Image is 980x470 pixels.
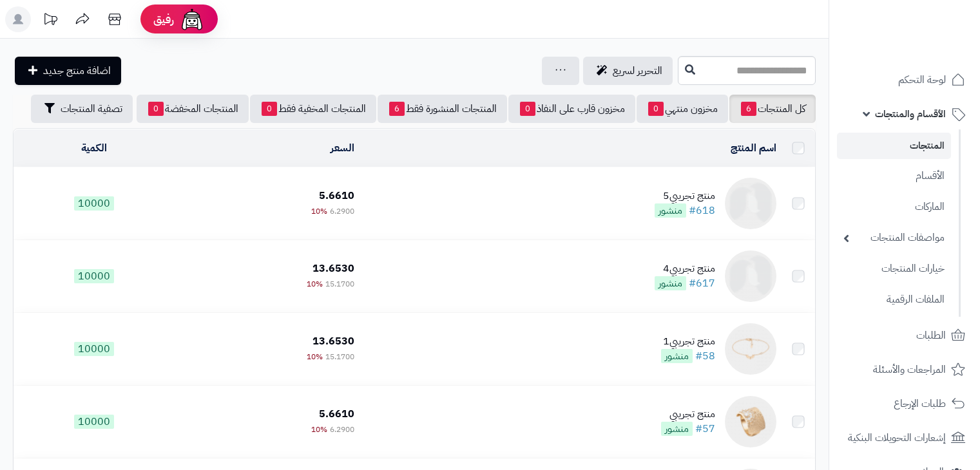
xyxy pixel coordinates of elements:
div: منتج تجريبي5 [655,189,715,203]
span: 10% [311,205,327,217]
button: تصفية المنتجات [31,95,133,123]
span: 10% [311,424,327,435]
a: خيارات المنتجات [837,255,951,283]
span: 5.6610 [319,406,354,422]
span: 6 [389,102,405,116]
a: الملفات الرقمية [837,286,951,314]
span: إشعارات التحويلات البنكية [848,429,946,447]
span: 10% [307,278,323,290]
span: منشور [655,276,686,290]
a: المنتجات المخفية فقط0 [250,95,376,123]
span: 10% [307,351,323,362]
span: التحرير لسريع [613,63,662,79]
a: كل المنتجات6 [729,95,816,123]
a: #618 [689,203,715,218]
a: #58 [695,348,715,364]
span: 10000 [74,342,114,356]
a: إشعارات التحويلات البنكية [837,422,972,453]
a: المنتجات المخفضة0 [137,95,249,123]
span: 0 [148,102,164,116]
a: الماركات [837,193,951,221]
div: منتج تجريبي1 [661,334,715,349]
a: التحرير لسريع [583,57,673,85]
a: المراجعات والأسئلة [837,354,972,385]
a: اسم المنتج [731,140,776,156]
span: منشور [661,422,693,436]
span: 0 [262,102,277,116]
img: منتج تجريبي [725,396,776,447]
div: منتج تجريبي [661,407,715,422]
img: منتج تجريبي4 [725,250,776,302]
img: ai-face.png [179,6,205,32]
span: 15.1700 [325,278,354,290]
span: 6.2900 [330,205,354,217]
img: منتج تجريبي5 [725,178,776,229]
span: المراجعات والأسئلة [873,361,946,379]
span: تصفية المنتجات [61,101,122,117]
div: منتج تجريبي4 [655,261,715,276]
span: 5.6610 [319,188,354,203]
span: منشور [655,203,686,218]
a: مخزون منتهي0 [637,95,728,123]
span: 13.6530 [312,334,354,349]
span: طلبات الإرجاع [894,395,946,413]
a: لوحة التحكم [837,64,972,95]
a: المنتجات المنشورة فقط6 [378,95,507,123]
span: الطلبات [916,326,946,344]
a: اضافة منتج جديد [15,57,121,85]
span: 6 [741,102,756,116]
a: مخزون قارب على النفاذ0 [508,95,635,123]
span: 0 [520,102,535,116]
a: الطلبات [837,320,972,351]
img: logo-2.png [892,36,968,63]
span: لوحة التحكم [898,71,946,89]
span: 6.2900 [330,424,354,435]
span: اضافة منتج جديد [43,63,111,79]
span: 13.6530 [312,261,354,276]
span: الأقسام والمنتجات [875,105,946,123]
a: مواصفات المنتجات [837,224,951,252]
span: 10000 [74,415,114,429]
a: الأقسام [837,162,951,190]
span: 10000 [74,196,114,211]
span: 10000 [74,269,114,283]
a: الكمية [81,140,107,156]
span: رفيق [153,12,174,27]
img: منتج تجريبي1 [725,323,776,375]
a: #617 [689,276,715,291]
a: السعر [331,140,354,156]
a: #57 [695,421,715,437]
span: منشور [661,349,693,363]
span: 15.1700 [325,351,354,362]
span: 0 [648,102,664,116]
a: طلبات الإرجاع [837,388,972,419]
a: المنتجات [837,133,951,159]
a: تحديثات المنصة [34,6,66,35]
